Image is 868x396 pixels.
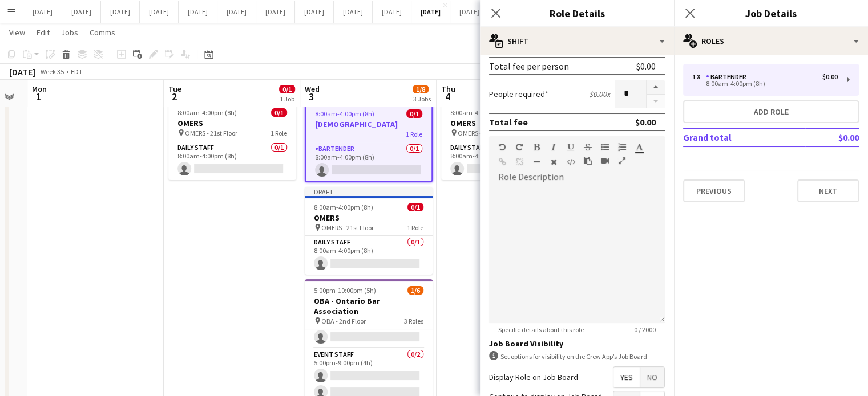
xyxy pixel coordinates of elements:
div: Draft [305,187,433,196]
span: OMERS - 21st Floor [458,129,510,137]
div: $0.00 x [589,89,610,99]
span: View [9,27,25,38]
app-card-role: Daily Staff0/18:00am-4:00pm (8h) [441,141,569,180]
span: OMERS - 21st Floor [321,223,374,232]
label: People required [489,89,548,99]
td: $0.00 [805,128,859,146]
button: [DATE] [295,1,334,23]
app-card-role: Daily Staff0/18:00am-4:00pm (8h) [305,236,433,275]
span: 5:00pm-10:00pm (5h) [314,286,376,295]
div: Roles [674,27,868,55]
div: Total fee per person [489,60,569,72]
span: 2 [167,90,181,103]
button: Clear Formatting [550,157,558,166]
button: [DATE] [256,1,295,23]
span: Specific details about this role [489,325,593,334]
button: Horizontal Line [532,157,540,166]
button: Redo [515,142,523,152]
app-job-card: Draft8:00am-4:00pm (8h)0/1OMERS OMERS - 21st Floor1 RoleDaily Staff0/18:00am-4:00pm (8h) [441,92,569,180]
div: 3 Jobs [413,95,431,103]
button: [DATE] [101,1,140,23]
span: 1 Role [271,129,287,137]
app-card-role: Bartender0/18:00am-4:00pm (8h) [306,142,431,181]
span: 1 Role [407,223,423,232]
button: Next [797,179,859,202]
span: 8:00am-4:00pm (8h) [314,203,373,211]
label: Display Role on Job Board [489,372,578,382]
span: Yes [613,367,640,387]
span: 4 [439,90,455,103]
span: No [640,367,664,387]
button: [DATE] [179,1,217,23]
span: 1 Role [406,130,422,138]
span: 8:00am-4:00pm (8h) [450,108,510,117]
button: [DATE] [450,1,489,23]
app-job-card: Draft8:00am-4:00pm (8h)0/1OMERS OMERS - 21st Floor1 RoleDaily Staff0/18:00am-4:00pm (8h) [305,187,433,275]
button: Increase [647,80,665,95]
div: Bartender [706,73,751,81]
div: EDT [71,67,83,76]
button: [DATE] [62,1,101,23]
span: 1 [30,90,47,103]
h3: OMERS [168,118,296,128]
button: Fullscreen [618,156,626,165]
button: Unordered List [601,142,609,152]
span: Comms [90,27,115,38]
a: View [5,25,30,40]
button: Italic [550,142,558,152]
span: 1/8 [413,85,429,93]
app-job-card: Draft8:00am-4:00pm (8h)0/1[DEMOGRAPHIC_DATA]1 RoleBartender0/18:00am-4:00pm (8h) [305,92,433,182]
div: 1 Job [280,95,294,103]
h3: OMERS [305,213,433,223]
div: [DATE] [9,66,35,77]
h3: OMERS [441,118,569,128]
span: Mon [32,84,47,94]
button: Insert video [601,156,609,165]
td: Grand total [683,128,805,146]
button: [DATE] [373,1,411,23]
button: HTML Code [567,157,575,166]
button: Bold [532,142,540,152]
span: OBA - 2nd Floor [321,317,366,325]
a: Edit [32,25,54,40]
div: $0.00 [636,60,656,72]
h3: Job Details [674,6,868,21]
h3: Job Board Visibility [489,338,665,349]
span: 3 Roles [404,317,423,325]
span: 0/1 [406,109,422,118]
h3: OBA - Ontario Bar Association [305,296,433,316]
button: Previous [683,179,745,202]
h3: Role Details [480,6,674,21]
div: 8:00am-4:00pm (8h) [692,81,838,87]
span: 0/1 [279,85,295,93]
span: 0 / 2000 [625,325,665,334]
span: 8:00am-4:00pm (8h) [177,108,237,117]
span: 3 [303,90,320,103]
button: Undo [498,142,506,152]
div: $0.00 [822,73,838,81]
span: Thu [441,84,455,94]
button: [DATE] [23,1,62,23]
button: [DATE] [140,1,179,23]
div: 1 x [692,73,706,81]
app-job-card: Draft8:00am-4:00pm (8h)0/1OMERS OMERS - 21st Floor1 RoleDaily Staff0/18:00am-4:00pm (8h) [168,92,296,180]
span: 0/1 [407,203,423,211]
button: Underline [567,142,575,152]
a: Comms [85,25,120,40]
span: 1/6 [407,286,423,295]
button: Ordered List [618,142,626,152]
button: Add role [683,100,859,123]
span: OMERS - 21st Floor [185,129,237,137]
div: Shift [480,27,674,55]
button: [DATE] [217,1,256,23]
span: Tue [168,84,181,94]
button: [DATE] [334,1,373,23]
a: Jobs [56,25,83,40]
span: Wed [305,84,320,94]
app-card-role: Daily Staff0/18:00am-4:00pm (8h) [168,141,296,180]
span: 8:00am-4:00pm (8h) [315,109,374,118]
